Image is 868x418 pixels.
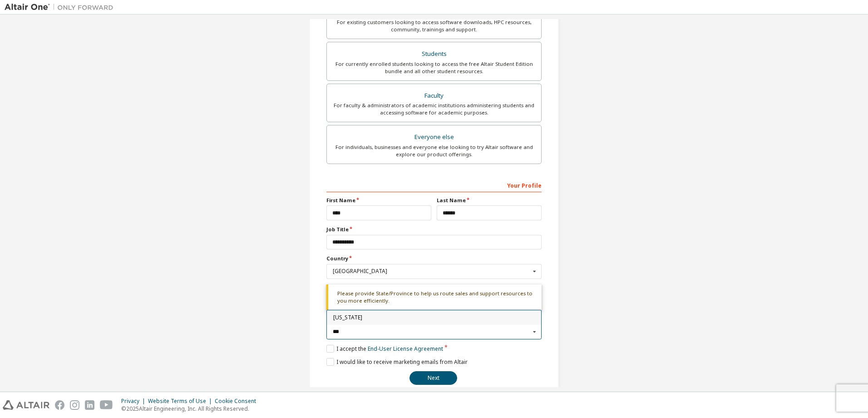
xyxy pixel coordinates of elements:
[326,358,468,366] label: I would like to receive marketing emails from Altair
[332,144,536,158] div: For individuals, businesses and everyone else looking to try Altair software and explore our prod...
[332,19,536,33] div: For existing customers looking to access software downloads, HPC resources, community, trainings ...
[409,371,457,385] button: Next
[437,197,542,204] label: Last Name
[215,398,261,405] div: Cookie Consent
[85,400,94,410] img: linkedin.svg
[333,315,535,320] span: [US_STATE]
[55,400,64,410] img: facebook.svg
[326,197,431,204] label: First Name
[332,131,536,144] div: Everyone else
[100,400,113,410] img: youtube.svg
[148,398,215,405] div: Website Terms of Use
[70,400,79,410] img: instagram.svg
[326,226,542,233] label: Job Title
[121,398,148,405] div: Privacy
[326,284,542,310] div: Please provide State/Province to help us route sales and support resources to you more efficiently.
[332,48,536,60] div: Students
[326,345,443,353] label: I accept the
[3,400,49,410] img: altair_logo.svg
[368,345,443,353] a: End-User License Agreement
[121,405,261,413] p: © 2025 Altair Engineering, Inc. All Rights Reserved.
[326,178,542,192] div: Your Profile
[332,60,536,75] div: For currently enrolled students looking to access the free Altair Student Edition bundle and all ...
[5,3,118,12] img: Altair One
[333,269,530,274] div: [GEOGRAPHIC_DATA]
[332,102,536,116] div: For faculty & administrators of academic institutions administering students and accessing softwa...
[332,90,536,102] div: Faculty
[326,255,542,262] label: Country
